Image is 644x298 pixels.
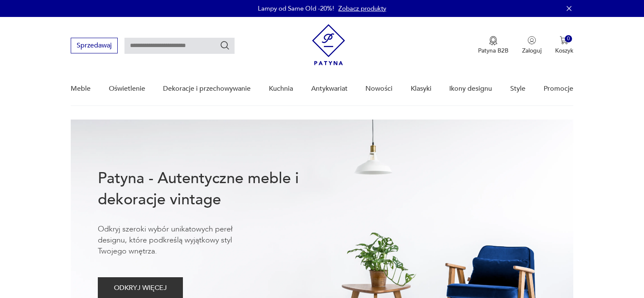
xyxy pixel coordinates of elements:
a: Kuchnia [269,72,293,105]
a: Zobacz produkty [338,4,386,13]
h1: Patyna - Autentyczne meble i dekoracje vintage [98,168,326,210]
img: Ikonka użytkownika [528,36,536,45]
a: Ikona medaluPatyna B2B [478,36,509,55]
div: 0 [565,35,572,42]
button: Szukaj [220,40,230,50]
button: Sprzedawaj [71,38,118,53]
p: Odkryj szeroki wybór unikatowych pereł designu, które podkreślą wyjątkowy styl Twojego wnętrza. [98,224,259,257]
button: Zaloguj [522,36,542,55]
a: Promocje [544,72,573,105]
a: Nowości [365,72,392,105]
img: Ikona koszyka [560,36,568,45]
a: Antykwariat [311,72,348,105]
a: Style [510,72,525,105]
p: Patyna B2B [478,47,509,55]
p: Koszyk [555,47,573,55]
p: Zaloguj [522,47,542,55]
a: Dekoracje i przechowywanie [163,72,251,105]
a: Ikony designu [449,72,492,105]
p: Lampy od Same Old -20%! [258,4,334,13]
img: Patyna - sklep z meblami i dekoracjami vintage [312,24,345,65]
a: Sprzedawaj [71,43,118,49]
a: ODKRYJ WIĘCEJ [98,286,183,292]
img: Ikona medalu [489,36,498,45]
button: 0Koszyk [555,36,573,55]
a: Klasyki [411,72,431,105]
button: Patyna B2B [478,36,509,55]
a: Oświetlenie [109,72,145,105]
a: Meble [71,72,91,105]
